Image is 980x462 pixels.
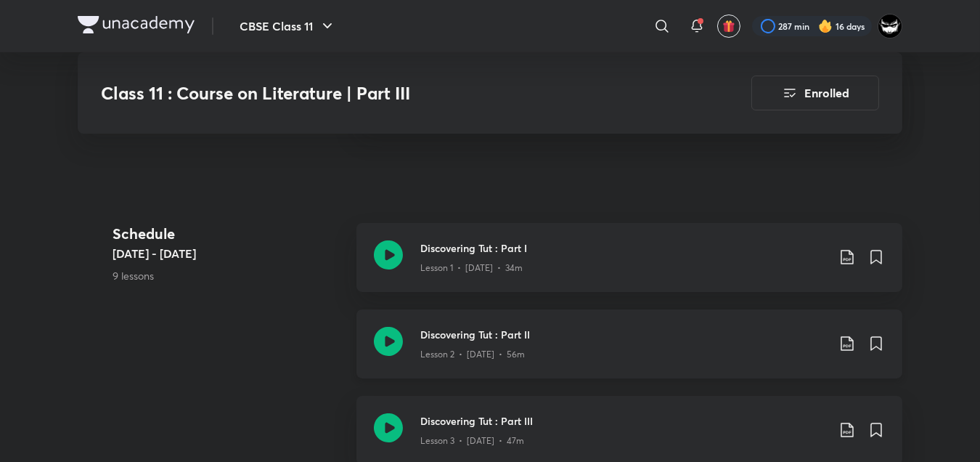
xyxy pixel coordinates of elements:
[113,245,345,262] h5: [DATE] - [DATE]
[818,19,833,33] img: streak
[722,20,735,33] img: avatar
[420,327,827,342] h3: Discovering Tut : Part II
[231,12,345,41] button: CBSE Class 11
[717,15,740,38] button: avatar
[420,348,525,361] p: Lesson 2 • [DATE] • 56m
[878,14,902,38] img: ARSH Khan
[113,268,345,283] p: 9 lessons
[78,16,195,37] a: Company Logo
[420,262,523,275] p: Lesson 1 • [DATE] • 34m
[113,223,345,245] h4: Schedule
[420,240,827,256] h3: Discovering Tut : Part I
[356,309,902,396] a: Discovering Tut : Part IILesson 2 • [DATE] • 56m
[751,76,879,110] button: Enrolled
[356,223,902,309] a: Discovering Tut : Part ILesson 1 • [DATE] • 34m
[101,83,669,104] h3: Class 11 : Course on Literature | Part III
[420,413,827,429] h3: Discovering Tut : Part III
[78,16,195,33] img: Company Logo
[420,434,524,447] p: Lesson 3 • [DATE] • 47m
